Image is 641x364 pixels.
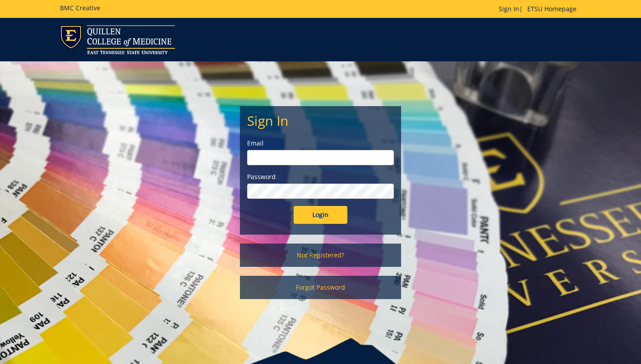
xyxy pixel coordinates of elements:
[499,4,581,13] p: |
[60,25,175,54] img: ETSU logo
[247,139,394,148] label: Email
[240,244,401,267] a: Not Registered?
[247,172,394,181] label: Password
[60,4,100,11] h5: BMC Creative
[523,4,581,13] a: ETSU Homepage
[240,276,401,299] a: Forgot Password
[499,4,519,13] a: Sign In
[247,113,394,128] h2: Sign In
[294,206,347,224] input: Login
